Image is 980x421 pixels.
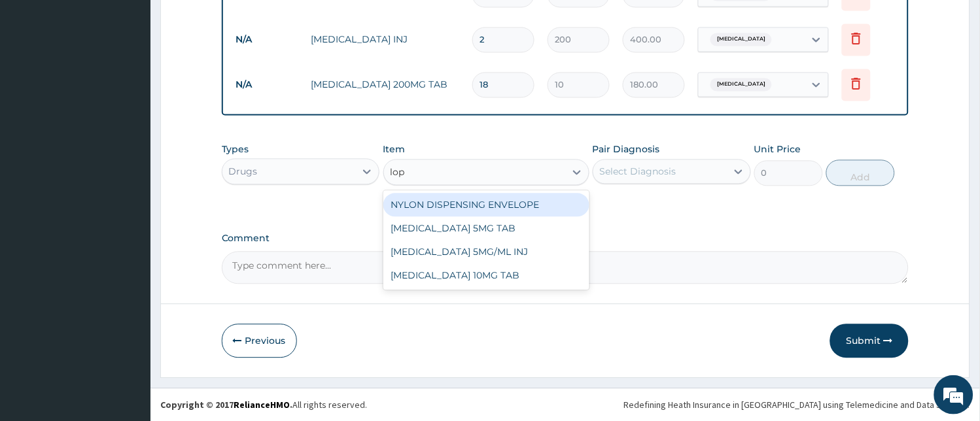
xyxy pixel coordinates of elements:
[593,143,660,156] label: Pair Diagnosis
[229,165,258,178] div: Drugs
[600,165,676,178] div: Select Diagnosis
[222,144,249,156] label: Types
[230,28,305,52] td: N/A
[710,78,772,92] span: [MEDICAL_DATA]
[222,233,909,244] label: Comment
[830,324,909,358] button: Submit
[826,160,895,186] button: Add
[383,264,589,288] div: [MEDICAL_DATA] 10MG TAB
[215,7,246,38] div: Minimize live chat window
[383,241,589,264] div: [MEDICAL_DATA] 5MG/ML INJ
[76,127,181,259] span: We're online!
[624,399,970,412] div: Redefining Heath Insurance in [GEOGRAPHIC_DATA] using Telemedicine and Data Science!
[383,217,589,241] div: [MEDICAL_DATA] 5MG TAB
[160,399,292,411] strong: Copyright © 2017 .
[68,73,220,90] div: Chat with us now
[234,399,290,411] a: RelianceHMO
[383,194,589,217] div: NYLON DISPENSING ENVELOPE
[222,324,297,358] button: Previous
[230,73,305,97] td: N/A
[24,65,53,98] img: d_794563401_company_1708531726252_794563401
[383,143,406,156] label: Item
[710,33,772,46] span: [MEDICAL_DATA]
[754,143,801,156] label: Unit Price
[305,27,466,53] td: [MEDICAL_DATA] INJ
[305,72,466,98] td: [MEDICAL_DATA] 200MG TAB
[7,281,249,327] textarea: Type your message and hit 'Enter'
